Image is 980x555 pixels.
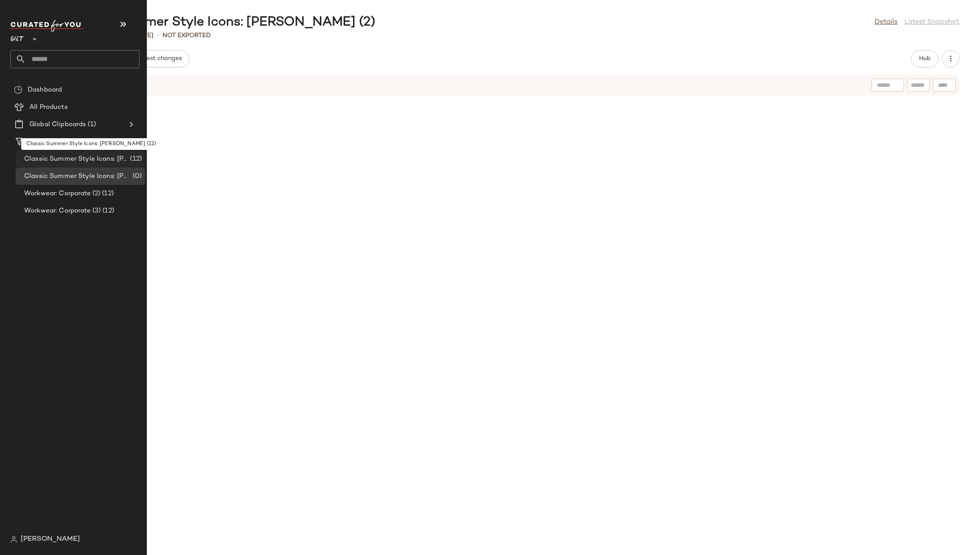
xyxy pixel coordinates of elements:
button: Request changes [124,50,189,67]
span: Workwear: Corporate (2) [24,189,100,199]
span: (4) [60,137,70,147]
div: Classic Summer Style Icons: [PERSON_NAME] (2) [55,14,375,31]
span: Dashboard [28,85,62,95]
span: (12) [100,189,114,199]
span: (12) [101,206,114,216]
span: (12) [128,154,142,164]
span: (1) [86,120,95,130]
span: All Products [29,102,68,112]
span: Hub [919,55,931,62]
span: Classic Summer Style Icons: [PERSON_NAME] [24,171,131,181]
span: Request changes [131,55,181,62]
p: Not Exported [162,31,211,40]
button: Hub [911,50,939,67]
span: [PERSON_NAME] [21,534,80,545]
span: Gilt [10,29,24,45]
span: Curations [29,137,60,147]
span: • [157,30,159,41]
span: Classic Summer Style Icons: [PERSON_NAME] [24,154,128,164]
img: cfy_white_logo.C9jOOHJF.svg [10,20,84,32]
span: Global Clipboards [29,120,86,130]
span: (0) [131,171,142,181]
a: Details [875,17,897,28]
img: svg%3e [10,536,17,543]
img: svg%3e [14,86,22,94]
span: Workwear: Corporate (3) [24,206,101,216]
